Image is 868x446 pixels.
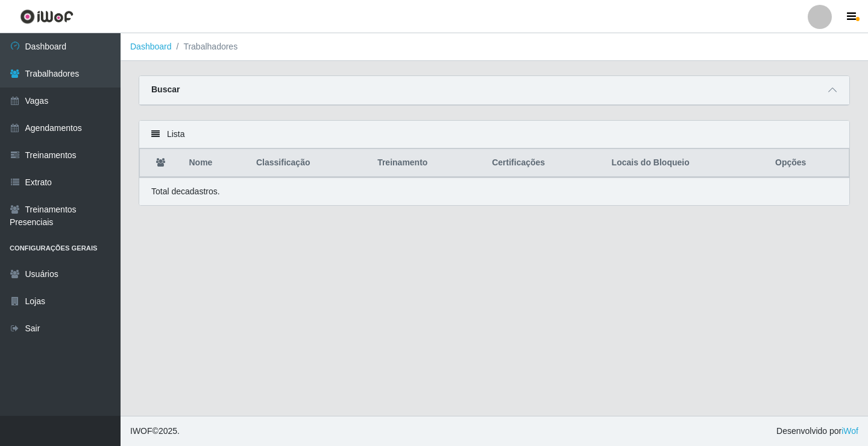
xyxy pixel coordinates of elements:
[605,149,768,177] th: Locais do Bloqueio
[130,425,180,438] span: © 2025 .
[151,84,180,94] strong: Buscar
[841,426,858,436] a: iWof
[121,33,868,61] nav: breadcrumb
[139,121,849,148] div: Lista
[182,149,249,177] th: Nome
[151,185,220,198] p: Total de cadastros.
[20,9,74,24] img: CoreUI Logo
[768,149,849,177] th: Opções
[130,426,153,436] span: IWOF
[485,149,604,177] th: Certificações
[370,149,485,177] th: Treinamento
[249,149,370,177] th: Classificação
[172,40,238,53] li: Trabalhadores
[776,425,858,438] span: Desenvolvido por
[130,42,172,51] a: Dashboard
